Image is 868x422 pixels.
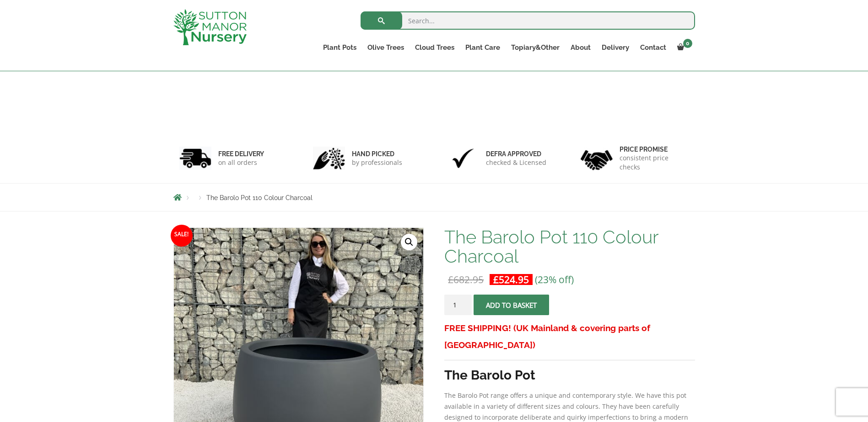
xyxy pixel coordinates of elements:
p: checked & Licensed [486,158,546,167]
p: consistent price checks [620,153,689,172]
a: About [565,41,596,54]
a: View full-screen image gallery [401,234,417,250]
nav: Breadcrumbs [173,194,695,201]
a: Cloud Trees [410,41,460,54]
h6: Defra approved [486,150,546,158]
a: Plant Care [460,41,506,54]
h6: FREE DELIVERY [218,150,264,158]
a: Delivery [596,41,635,54]
span: £ [493,273,499,286]
span: The Barolo Pot 110 Colour Charcoal [206,194,313,201]
input: Product quantity [444,295,472,315]
a: Topiary&Other [506,41,565,54]
span: £ [448,273,453,286]
bdi: 682.95 [448,273,484,286]
button: Add to basket [474,295,549,315]
p: on all orders [218,158,264,167]
p: by professionals [352,158,402,167]
img: 3.jpg [447,147,479,170]
a: 0 [672,41,695,54]
img: 4.jpg [581,144,613,172]
a: Plant Pots [318,41,362,54]
img: 1.jpg [179,147,211,170]
a: Olive Trees [362,41,410,54]
img: logo [173,9,247,45]
h6: hand picked [352,150,402,158]
input: Search... [361,11,695,30]
h3: FREE SHIPPING! (UK Mainland & covering parts of [GEOGRAPHIC_DATA]) [444,320,695,353]
img: 2.jpg [313,147,345,170]
span: 0 [683,39,692,48]
span: Sale! [171,225,193,247]
strong: The Barolo Pot [444,368,535,383]
h6: Price promise [620,145,689,153]
bdi: 524.95 [493,273,529,286]
h1: The Barolo Pot 110 Colour Charcoal [444,227,695,266]
span: (23% off) [535,273,574,286]
a: Contact [635,41,672,54]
